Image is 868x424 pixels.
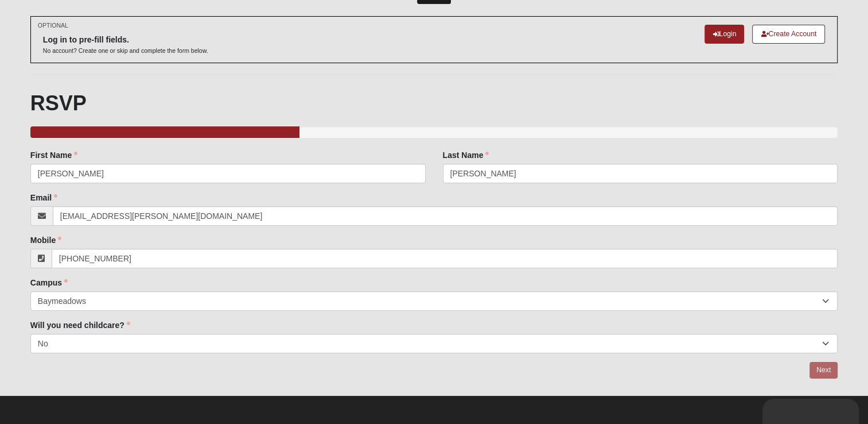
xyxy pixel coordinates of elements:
label: Last Name [443,149,489,161]
label: Will you need childcare? [30,319,130,331]
h1: RSVP [30,91,838,115]
label: Email [30,192,57,203]
label: Campus [30,277,68,288]
small: OPTIONAL [38,21,68,30]
label: Mobile [30,234,61,246]
a: Login [704,25,744,44]
p: No account? Create one or skip and complete the form below. [43,47,208,55]
h6: Log in to pre-fill fields. [43,35,208,45]
label: First Name [30,149,77,161]
a: Create Account [752,25,825,44]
